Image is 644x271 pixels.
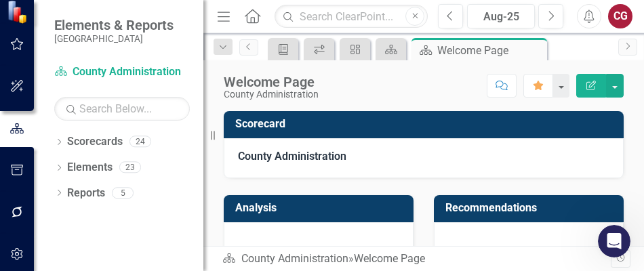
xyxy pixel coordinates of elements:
[608,4,632,28] button: CG
[129,136,151,148] div: 24
[54,33,174,44] small: [GEOGRAPHIC_DATA]
[437,42,544,59] div: Welcome Page
[212,5,238,31] button: Home
[235,118,617,130] h3: Scorecard
[241,252,348,265] a: County Administration
[445,202,617,214] h3: Recommendations
[12,125,260,162] textarea: Message…
[222,251,611,267] div: »
[472,9,530,25] div: Aug-25
[119,162,141,173] div: 23
[9,5,35,31] button: go back
[21,167,32,178] button: Emoji picker
[275,5,428,28] input: Search ClearPoint...
[39,7,60,29] img: Profile image for Walter
[54,17,174,33] span: Elements & Reports
[235,202,407,214] h3: Analysis
[67,186,105,201] a: Reports
[467,4,535,28] button: Aug-25
[354,252,425,265] div: Welcome Page
[54,64,190,80] a: County Administration
[43,167,54,178] button: Gif picker
[224,75,319,89] div: Welcome Page
[66,17,163,30] p: Active in the last 15m
[224,89,319,100] div: County Administration
[598,225,630,257] iframe: Intercom live chat
[112,187,134,199] div: 5
[238,5,262,30] div: Close
[238,150,346,163] strong: County Administration
[66,7,154,17] h1: [PERSON_NAME]
[11,47,260,167] div: Caitlyn says…
[64,167,75,178] button: Upload attachment
[54,97,190,121] input: Search Below...
[67,160,113,175] a: Elements
[233,162,254,184] button: Send a message…
[67,134,123,150] a: Scorecards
